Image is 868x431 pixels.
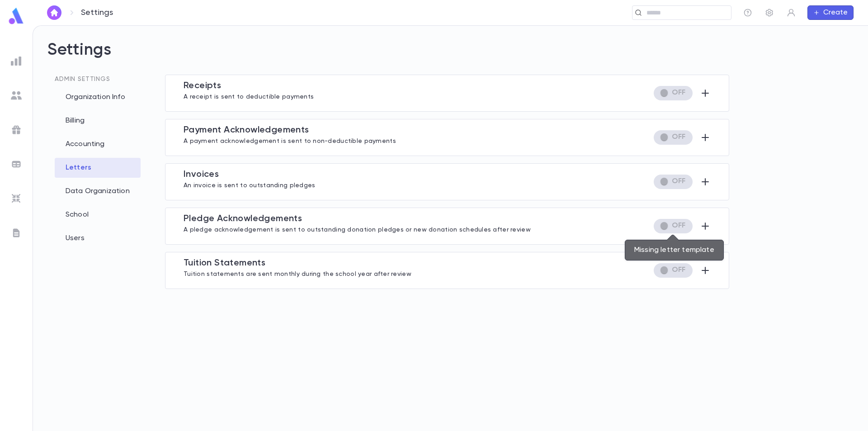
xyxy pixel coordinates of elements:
div: Billing [55,111,141,131]
img: campaigns_grey.99e729a5f7ee94e3726e6486bddda8f1.svg [11,124,22,135]
img: letters_grey.7941b92b52307dd3b8a917253454ce1c.svg [11,227,22,238]
div: Data Organization [55,181,141,201]
div: Missing letter template [653,130,693,145]
span: Tuition Statement s [184,259,265,268]
div: School [55,205,141,225]
div: Missing letter template [653,263,693,278]
span: Admin Settings [55,76,110,82]
p: A receipt is sent to deductible payments [184,91,314,100]
div: Letters [55,158,141,178]
img: home_white.a664292cf8c1dea59945f0da9f25487c.svg [49,9,60,16]
div: Missing letter template [653,175,693,189]
div: Missing letter template [653,219,693,233]
div: Organization Info [55,87,141,107]
p: A pledge acknowledgement is sent to outstanding donation pledges or new donation schedules after ... [184,224,531,233]
span: Payment Acknowledgement s [184,126,309,135]
span: Pledge Acknowledgement s [184,214,302,223]
p: A payment acknowledgement is sent to non-deductible payments [184,136,396,145]
img: batches_grey.339ca447c9d9533ef1741baa751efc33.svg [11,159,22,170]
img: logo [7,7,25,25]
div: Missing letter template [625,240,724,260]
button: Create [807,5,854,20]
div: Accounting [55,134,141,154]
img: students_grey.60c7aba0da46da39d6d829b817ac14fc.svg [11,90,22,101]
h2: Settings [47,40,854,75]
img: reports_grey.c525e4749d1bce6a11f5fe2a8de1b229.svg [11,56,22,66]
p: Tuition statements are sent monthly during the school year after review [184,269,411,278]
div: Missing letter template [653,86,693,100]
p: Settings [81,8,113,18]
p: An invoice is sent to outstanding pledges [184,180,315,189]
div: Users [55,228,141,248]
img: imports_grey.530a8a0e642e233f2baf0ef88e8c9fcb.svg [11,193,22,204]
span: Invoice s [184,170,219,179]
span: Receipt s [184,81,221,90]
